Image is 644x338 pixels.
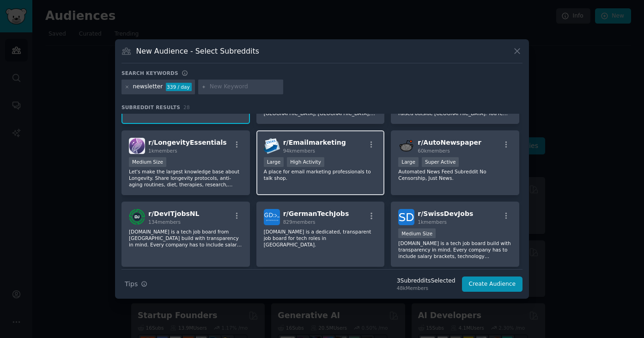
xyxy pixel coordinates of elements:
[122,104,180,111] span: Subreddit Results
[422,157,459,167] div: Super Active
[283,210,349,217] span: r/ GermanTechJobs
[129,209,145,225] img: DevITjobsNL
[287,157,324,167] div: High Activity
[398,157,419,167] div: Large
[418,210,473,217] span: r/ SwissDevJobs
[264,157,284,167] div: Large
[283,139,346,146] span: r/ Emailmarketing
[397,285,456,291] div: 48k Members
[129,228,243,248] p: [DOMAIN_NAME] is a tech job board from [GEOGRAPHIC_DATA] build with transparency in mind. Every c...
[398,209,414,225] img: SwissDevJobs
[148,148,177,154] span: 1k members
[166,83,192,91] div: 339 / day
[125,279,138,289] span: Tips
[210,83,280,91] input: New Keyword
[418,139,481,146] span: r/ AutoNewspaper
[148,219,181,225] span: 134 members
[122,276,151,292] button: Tips
[462,277,523,292] button: Create Audience
[129,157,166,167] div: Medium Size
[418,148,450,154] span: 60k members
[398,240,512,259] p: [DOMAIN_NAME] is a tech job board build with transparency in mind. Every company has to include s...
[398,138,414,154] img: AutoNewspaper
[397,277,456,285] div: 3 Subreddit s Selected
[136,46,259,56] h3: New Audience - Select Subreddits
[398,168,512,181] p: Automated News Feed Subreddit No Censorship, Just News.
[129,138,145,154] img: LongevityEssentials
[283,219,316,225] span: 829 members
[418,219,447,225] span: 1k members
[183,104,190,110] span: 28
[122,70,178,76] h3: Search keywords
[264,228,377,248] p: [DOMAIN_NAME] is a dedicated, transparent job board for tech roles in [GEOGRAPHIC_DATA].
[264,209,280,225] img: GermanTechJobs
[264,168,377,181] p: A place for email marketing professionals to talk shop.
[283,148,315,154] span: 94k members
[398,228,436,238] div: Medium Size
[129,168,243,188] p: Let's make the largest knowledge base about Longevity. Share longevity protocols, anti-aging rout...
[133,83,163,91] div: newsletter
[148,210,199,217] span: r/ DevITjobsNL
[264,138,280,154] img: Emailmarketing
[148,139,227,146] span: r/ LongevityEssentials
